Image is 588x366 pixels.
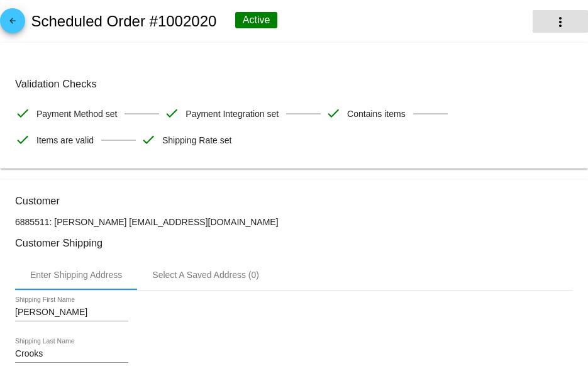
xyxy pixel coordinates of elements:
[31,13,216,30] h2: Scheduled Order #1002020
[235,12,278,28] div: Active
[162,127,232,153] span: Shipping Rate set
[326,106,341,121] mat-icon: check
[30,270,122,280] div: Enter Shipping Address
[15,237,573,249] h3: Customer Shipping
[15,217,573,227] p: 6885511: [PERSON_NAME] [EMAIL_ADDRESS][DOMAIN_NAME]
[186,101,279,127] span: Payment Integration set
[36,127,94,153] span: Items are valid
[15,78,573,90] h3: Validation Checks
[141,132,156,147] mat-icon: check
[15,132,30,147] mat-icon: check
[553,14,568,30] mat-icon: more_vert
[15,195,573,207] h3: Customer
[164,106,179,121] mat-icon: check
[347,101,406,127] span: Contains items
[152,270,259,280] div: Select A Saved Address (0)
[36,101,117,127] span: Payment Method set
[15,349,128,359] input: Shipping Last Name
[5,16,20,31] mat-icon: arrow_back
[15,308,128,318] input: Shipping First Name
[15,106,30,121] mat-icon: check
